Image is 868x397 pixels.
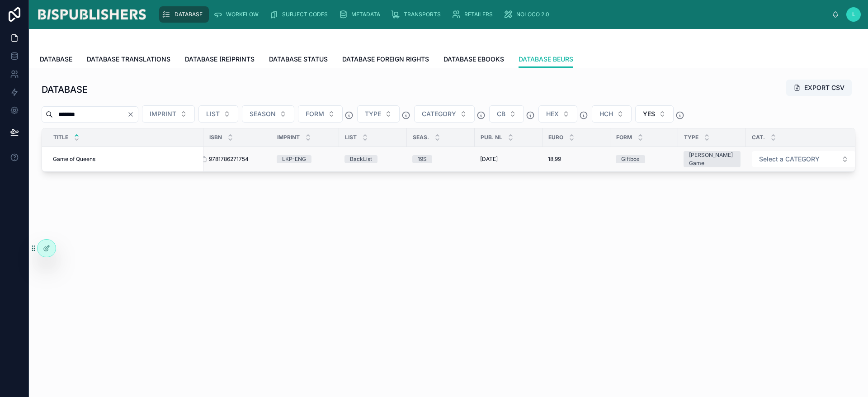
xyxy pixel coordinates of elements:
div: scrollable content [155,5,832,24]
a: TRANSPORTS [388,6,447,23]
button: Select Button [242,105,294,123]
span: HCH [599,109,613,118]
button: Select Button [198,105,238,123]
a: DATABASE [159,6,209,23]
span: FORM [616,134,632,141]
button: Select Button [357,105,400,123]
span: IMPRINT [150,109,176,118]
span: CB [497,109,505,118]
span: CATEGORY [422,109,456,118]
span: DATABASE FOREIGN RIGHTS [342,55,429,64]
span: DATABASE BEURS [519,55,573,64]
span: DATABASE [40,55,72,64]
span: LIST [345,134,357,141]
div: [PERSON_NAME] Game [689,151,735,167]
span: TYPE [684,134,698,141]
a: WORKFLOW [211,6,265,23]
a: Select Button [751,151,856,168]
span: EURO [548,134,563,141]
a: SUBJECT CODES [267,6,334,23]
span: WORKFLOW [226,11,259,18]
div: Giftbox [621,155,640,163]
a: DATABASE TRANSLATIONS [87,51,170,69]
button: EXPORT CSV [786,80,852,96]
span: SEASON [250,109,276,118]
span: DATABASE [175,11,203,18]
div: LKP-ENG [282,155,306,163]
div: BackList [350,155,372,163]
span: RETAILERS [464,11,493,18]
a: 18,99 [548,156,605,163]
a: LKP-ENG [277,155,334,163]
button: Select Button [635,105,674,123]
span: LIST [206,109,220,118]
a: DATABASE (RE)PRINTS [185,51,255,69]
span: ISBN [209,134,222,141]
a: DATABASE FOREIGN RIGHTS [342,51,429,69]
span: 9781786271754 [209,156,249,163]
a: 9781786271754 [209,156,266,163]
span: Select a CATEGORY [759,155,820,164]
button: Select Button [142,105,195,123]
button: Clear [127,111,138,118]
span: FORM [306,109,324,118]
a: METADATA [336,6,387,23]
a: [PERSON_NAME] Game [684,151,741,167]
span: PUB. NL [481,134,502,141]
span: L [852,11,855,18]
span: DATABASE STATUS [269,55,328,64]
div: 19S [418,155,427,163]
span: Game of Queens [53,156,95,163]
span: SUBJECT CODES [282,11,328,18]
a: Game of Queens [53,156,198,163]
span: DATABASE EBOOKS [443,55,504,64]
a: [DATE] [480,156,537,163]
a: DATABASE BEURS [519,51,573,68]
a: NOLOCO 2.0 [501,6,556,23]
button: Select Button [538,105,577,123]
span: TRANSPORTS [404,11,441,18]
span: NOLOCO 2.0 [516,11,549,18]
a: RETAILERS [449,6,499,23]
img: App logo [36,7,147,22]
span: YES [643,109,655,118]
button: Select Button [752,151,856,167]
button: Select Button [592,105,632,123]
span: CAT. [752,134,765,141]
span: DATABASE (RE)PRINTS [185,55,255,64]
span: HEX [546,109,559,118]
a: Giftbox [616,155,673,163]
span: SEAS. [413,134,429,141]
span: 18,99 [548,156,561,163]
a: BackList [344,155,401,163]
span: [DATE] [480,156,498,163]
h1: DATABASE [42,83,88,96]
button: Select Button [489,105,524,123]
span: METADATA [351,11,380,18]
a: DATABASE EBOOKS [443,51,504,69]
span: TITLE [53,134,68,141]
span: TYPE [365,109,381,118]
a: DATABASE [40,51,72,69]
a: 19S [412,155,469,163]
a: DATABASE STATUS [269,51,328,69]
span: DATABASE TRANSLATIONS [87,55,170,64]
button: Select Button [414,105,475,123]
span: IMPRINT [277,134,300,141]
button: Select Button [298,105,343,123]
